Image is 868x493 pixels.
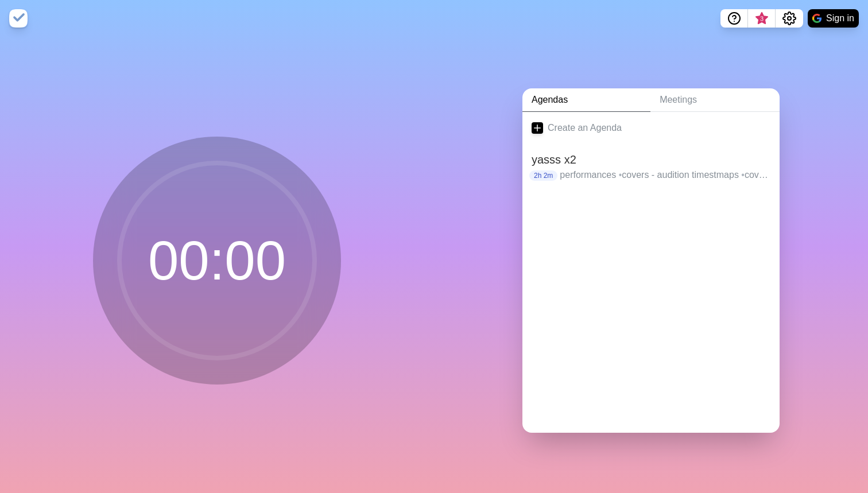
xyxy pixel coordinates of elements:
[532,151,770,168] h2: yasss x2
[741,170,745,180] span: •
[619,170,622,180] span: •
[776,9,803,28] button: Settings
[9,9,28,28] img: timeblocks logo
[757,14,766,24] span: 3
[522,88,650,112] a: Agendas
[808,9,859,28] button: Sign in
[720,9,748,28] button: Help
[560,168,770,182] p: performances covers - audition timestmaps covers - audition timestamps JSB stuff lol this is out ...
[650,88,780,112] a: Meetings
[522,112,780,144] a: Create an Agenda
[748,9,776,28] button: What’s new
[529,170,557,181] p: 2h 2m
[812,14,821,23] img: google logo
